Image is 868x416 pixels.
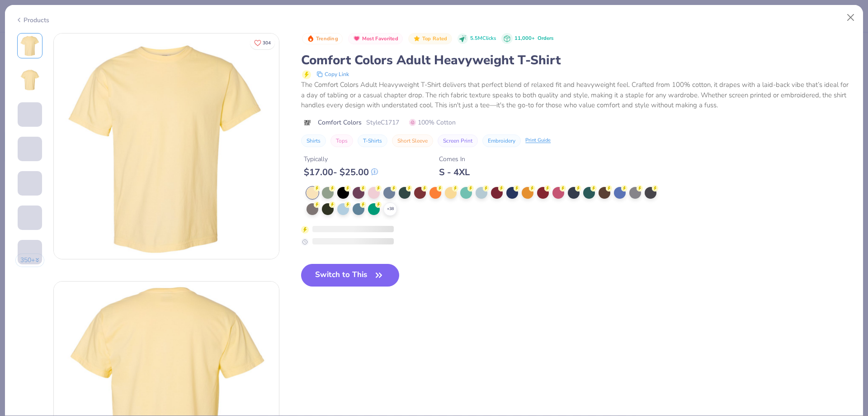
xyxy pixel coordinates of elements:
button: Tops [330,134,353,147]
span: Style C1717 [366,118,399,127]
button: T-Shirts [358,134,387,147]
div: Print Guide [525,137,551,144]
div: 11,000+ [514,35,553,43]
div: S - 4XL [439,167,470,178]
button: 350+ [15,253,45,267]
img: User generated content [18,230,19,254]
div: Comfort Colors Adult Heavyweight T-Shirt [301,52,853,69]
div: The Comfort Colors Adult Heavyweight T-Shirt delivers that perfect blend of relaxed fit and heavy... [301,80,853,110]
span: Top Rated [422,36,448,41]
div: Comes In [439,154,470,164]
button: Like [250,36,275,49]
button: Badge Button [408,33,452,45]
button: Close [842,9,859,26]
button: Screen Print [438,134,478,147]
span: + 38 [387,206,394,212]
button: copy to clipboard [314,69,352,80]
button: Switch to This [301,264,399,287]
img: Trending sort [307,35,314,42]
button: Shirts [301,134,326,147]
img: User generated content [18,127,19,151]
div: $ 17.00 - $ 25.00 [304,167,378,178]
img: Front [19,35,41,57]
span: 5.5M Clicks [470,35,496,43]
img: User generated content [18,161,19,186]
span: Trending [316,36,338,41]
button: Badge Button [348,33,403,45]
button: Badge Button [302,33,343,45]
div: Typically [304,154,378,164]
span: 100% Cotton [409,118,456,127]
img: User generated content [18,264,19,289]
img: Top Rated sort [413,35,420,42]
span: 304 [263,41,271,45]
img: User generated content [18,196,19,220]
img: brand logo [301,119,313,126]
button: Embroidery [482,134,521,147]
span: Comfort Colors [318,118,362,127]
div: Products [15,15,49,25]
img: Front [54,33,279,259]
span: Most Favorited [362,36,398,41]
button: Short Sleeve [392,134,433,147]
img: Most Favorited sort [353,35,360,42]
span: Orders [538,35,553,42]
img: Back [19,69,41,91]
